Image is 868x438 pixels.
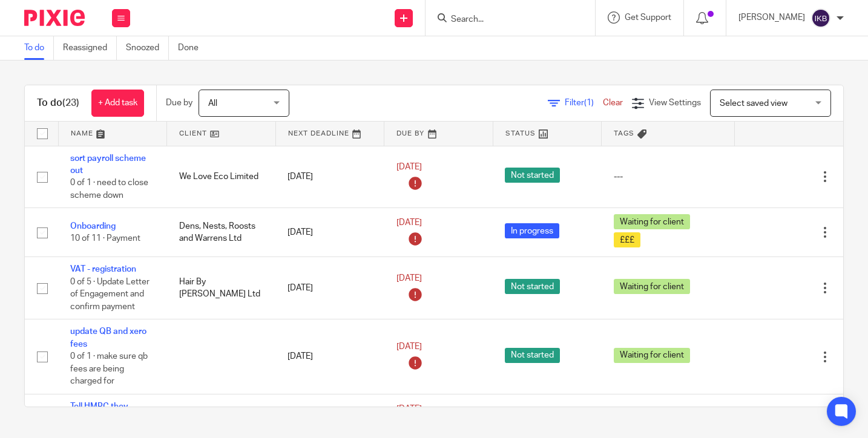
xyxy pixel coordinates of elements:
span: Waiting for client [614,214,690,229]
span: Not started [505,168,560,183]
span: [DATE] [396,274,422,283]
span: 0 of 1 · need to close scheme down [70,178,148,200]
a: + Add task [91,90,144,117]
img: Pixie [24,10,85,26]
p: [PERSON_NAME] [738,11,805,24]
span: [DATE] [396,342,422,351]
span: Tags [614,130,634,137]
span: Not started [505,348,560,363]
p: Due by [166,97,192,109]
input: Search [450,15,559,25]
img: svg%3E [811,8,830,28]
span: Filter [565,99,603,107]
a: sort payroll scheme out [70,154,146,175]
a: Clear [603,99,623,107]
a: Onboarding [70,222,116,230]
span: View Settings [649,99,701,107]
a: VAT - registration [70,265,136,273]
a: update QB and xero fees [70,327,146,348]
td: [DATE] [275,208,384,257]
td: [DATE] [275,257,384,319]
span: [DATE] [396,163,422,171]
span: In progress [505,223,559,238]
span: (1) [584,99,594,107]
div: --- [614,171,723,183]
span: 0 of 1 · make sure qb fees are being charged for [70,352,148,385]
a: To do [24,36,54,60]
span: [DATE] [396,405,422,413]
a: Done [178,36,208,60]
a: Tell HMRC they dormant [70,402,128,423]
span: Waiting for client [614,279,690,294]
span: 10 of 11 · Payment [70,234,140,243]
span: (23) [62,98,79,108]
span: 0 of 5 · Update Letter of Engagement and confirm payment [70,278,150,311]
a: Reassigned [63,36,117,60]
td: [DATE] [275,319,384,394]
a: Snoozed [126,36,169,60]
span: Get Support [625,13,671,22]
span: Waiting for client [614,348,690,363]
td: Dens, Nests, Roosts and Warrens Ltd [167,208,276,257]
td: Hair By [PERSON_NAME] Ltd [167,257,276,319]
td: We Love Eco Limited [167,146,276,208]
span: All [208,99,217,108]
span: Select saved view [720,99,787,108]
span: Not started [505,279,560,294]
span: [DATE] [396,218,422,227]
span: £££ [614,232,640,247]
td: [DATE] [275,146,384,208]
h1: To do [37,97,79,109]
